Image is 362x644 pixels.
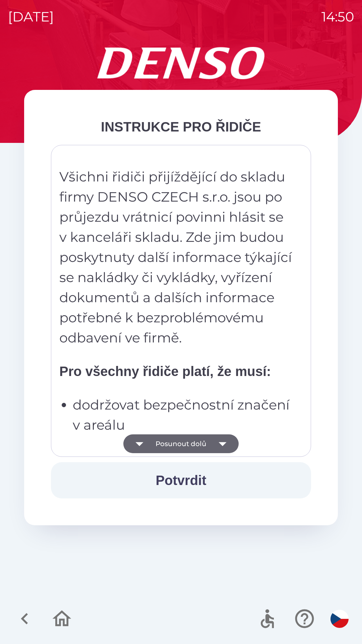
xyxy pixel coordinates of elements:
[330,610,349,628] img: cs flag
[123,434,239,453] button: Posunout dolů
[321,7,354,27] p: 14:50
[24,47,338,79] img: Logo
[51,117,311,137] div: INSTRUKCE PRO ŘIDIČE
[59,364,271,379] strong: Pro všechny řidiče platí, že musí:
[8,7,54,27] p: [DATE]
[73,395,293,435] p: dodržovat bezpečnostní značení v areálu
[59,167,293,348] p: Všichni řidiči přijíždějící do skladu firmy DENSO CZECH s.r.o. jsou po průjezdu vrátnicí povinni ...
[51,462,311,498] button: Potvrdit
